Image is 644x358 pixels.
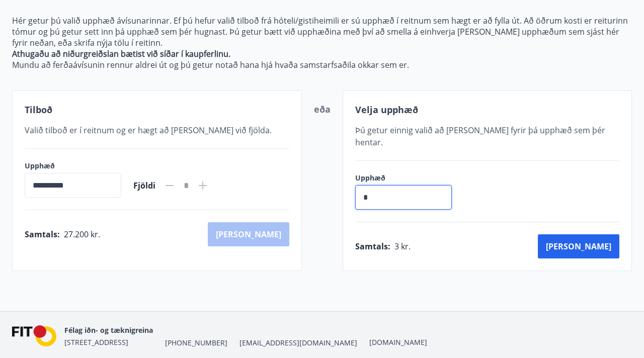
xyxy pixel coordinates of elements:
span: [STREET_ADDRESS] [64,337,128,347]
span: [PHONE_NUMBER] [165,338,227,348]
button: [PERSON_NAME] [538,234,619,258]
span: Fjöldi [133,180,155,191]
img: FPQVkF9lTnNbbaRSFyT17YYeljoOGk5m51IhT0bO.png [12,325,56,347]
span: 27.200 kr. [64,229,100,240]
p: Mundu að ferðaávísunin rennur aldrei út og þú getur notað hana hjá hvaða samstarfsaðila okkar sem... [12,59,632,70]
span: Þú getur einnig valið að [PERSON_NAME] fyrir þá upphæð sem þér hentar. [355,125,605,148]
p: Hér getur þú valið upphæð ávísunarinnar. Ef þú hefur valið tilboð frá hóteli/gistiheimili er sú u... [12,15,632,48]
span: Félag iðn- og tæknigreina [64,325,153,335]
strong: Athugaðu að niðurgreiðslan bætist við síðar í kaupferlinu. [12,48,230,59]
span: Velja upphæð [355,104,418,116]
span: Samtals : [355,241,390,252]
span: [EMAIL_ADDRESS][DOMAIN_NAME] [239,338,357,348]
span: Samtals : [25,229,60,240]
label: Upphæð [355,173,462,183]
span: Tilboð [25,104,52,116]
span: eða [314,103,331,115]
span: 3 kr. [394,241,411,252]
span: Valið tilboð er í reitnum og er hægt að [PERSON_NAME] við fjölda. [25,125,272,136]
a: [DOMAIN_NAME] [369,337,427,347]
label: Upphæð [25,161,121,171]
